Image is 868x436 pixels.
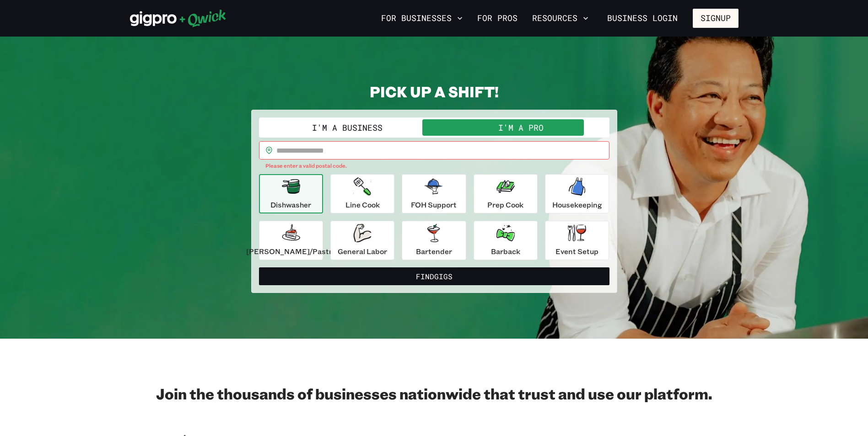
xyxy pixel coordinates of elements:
[545,174,609,213] button: Housekeeping
[246,246,336,257] p: [PERSON_NAME]/Pastry
[345,199,380,210] p: Line Cook
[330,174,394,213] button: Line Cook
[491,246,520,257] p: Barback
[251,82,617,101] h2: PICK UP A SHIFT!
[261,119,434,136] button: I'm a Business
[330,221,394,260] button: General Labor
[474,174,538,213] button: Prep Cook
[599,9,685,28] a: Business Login
[130,384,739,403] h2: Join the thousands of businesses nationwide that trust and use our platform.
[402,221,466,260] button: Bartender
[259,267,609,286] button: FindGigs
[377,11,466,26] button: For Businesses
[528,11,592,26] button: Resources
[402,174,466,213] button: FOH Support
[270,199,311,210] p: Dishwasher
[434,119,608,136] button: I'm a Pro
[259,174,323,213] button: Dishwasher
[545,221,609,260] button: Event Setup
[338,246,387,257] p: General Labor
[416,246,452,257] p: Bartender
[555,246,598,257] p: Event Setup
[474,221,538,260] button: Barback
[259,221,323,260] button: [PERSON_NAME]/Pastry
[265,161,603,170] p: Please enter a valid postal code.
[487,199,523,210] p: Prep Cook
[411,199,457,210] p: FOH Support
[474,11,521,26] a: For Pros
[693,9,739,28] button: Signup
[552,199,602,210] p: Housekeeping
